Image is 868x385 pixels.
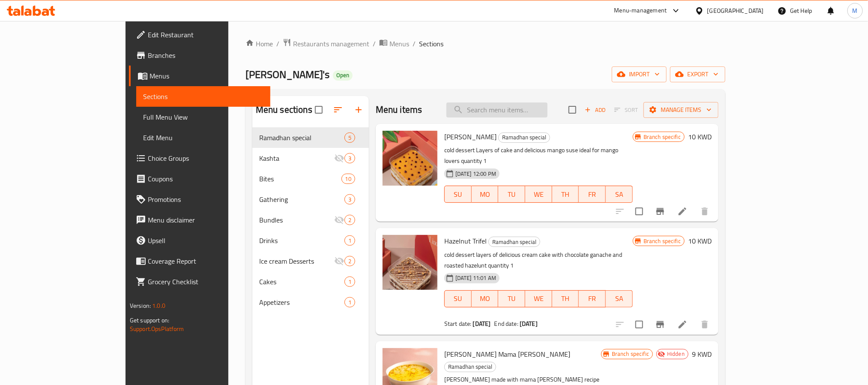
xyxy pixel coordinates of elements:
a: Sections [136,86,270,107]
a: Choice Groups [129,148,270,168]
h2: Menu items [376,103,422,116]
nav: Menu sections [252,124,369,316]
button: Manage items [644,102,718,118]
span: Ramadhan special [445,362,496,372]
span: Hazelnut Trifel [444,235,487,247]
button: WE [525,186,552,203]
div: Bundles2 [252,210,369,230]
button: MO [472,186,499,203]
span: Menu disclaimer [148,215,263,225]
b: [DATE] [473,318,491,329]
span: Grocery Checklist [148,277,263,287]
div: Ramadhan special5 [252,127,369,148]
div: Bundles [259,215,334,225]
span: 3 [345,196,355,204]
span: [PERSON_NAME] Mama [PERSON_NAME] [444,348,570,361]
button: TH [552,186,579,203]
svg: Inactive section [334,215,344,225]
button: Branch-specific-item [650,201,670,222]
span: Ramadhan special [499,132,550,142]
span: SA [609,188,629,201]
a: Coupons [129,168,270,189]
div: Bites [259,174,341,184]
div: [GEOGRAPHIC_DATA] [707,6,764,15]
a: Full Menu View [136,107,270,127]
span: 10 [342,175,355,183]
span: Hidden [664,350,688,358]
nav: breadcrumb [245,38,725,49]
h6: 10 KWD [688,131,712,143]
div: items [344,153,355,163]
div: items [341,174,355,184]
div: Drinks1 [252,230,369,251]
span: Branch specific [608,350,652,358]
button: Add [581,103,609,117]
h6: 9 KWD [692,348,712,360]
span: TH [556,188,576,201]
span: 3 [345,154,355,162]
button: Branch-specific-item [650,314,670,335]
span: Kashta [259,153,334,163]
span: Open [333,72,353,79]
span: [DATE] 12:00 PM [452,170,500,178]
span: export [677,69,718,80]
div: Open [333,70,353,81]
button: delete [694,201,715,222]
a: Coverage Report [129,251,270,271]
span: WE [529,188,549,201]
span: Branch specific [640,237,684,245]
div: items [344,256,355,266]
button: MO [472,290,499,307]
span: 5 [345,134,355,142]
div: items [344,132,355,143]
button: WE [525,290,552,307]
button: delete [694,314,715,335]
span: Branches [148,50,263,60]
button: FR [579,186,606,203]
span: SU [448,188,468,201]
span: [PERSON_NAME] [444,130,497,143]
button: TH [552,290,579,307]
span: 2 [345,257,355,265]
span: SU [448,292,468,305]
span: Version: [130,300,151,311]
span: Menus [150,71,263,81]
span: Get support on: [130,315,169,326]
a: Grocery Checklist [129,271,270,292]
li: / [373,39,376,49]
span: Ramadhan special [259,132,344,143]
input: search [446,102,548,117]
li: / [413,39,416,49]
span: Select section [563,101,581,119]
a: Edit menu item [677,206,688,217]
span: Select section first [609,103,644,117]
div: items [344,297,355,307]
div: Ramadhan special [488,237,540,247]
span: Select all sections [310,101,328,119]
span: Coverage Report [148,256,263,266]
span: Coupons [148,174,263,184]
button: TU [498,290,525,307]
span: TU [502,188,522,201]
span: Upsell [148,235,263,246]
span: MO [475,188,495,201]
div: items [344,194,355,205]
div: Drinks [259,235,344,246]
div: Gathering3 [252,189,369,210]
span: FR [582,292,602,305]
div: Ice cream Desserts2 [252,251,369,271]
a: Menus [129,66,270,86]
span: SA [609,292,629,305]
span: M [853,6,858,15]
div: Kashta3 [252,148,369,168]
div: items [344,277,355,287]
span: Ramadhan special [489,237,540,247]
span: Ice cream Desserts [259,256,334,266]
span: Sections [419,39,443,49]
button: FR [579,290,606,307]
span: 2 [345,216,355,224]
span: TU [502,292,522,305]
a: Promotions [129,189,270,210]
